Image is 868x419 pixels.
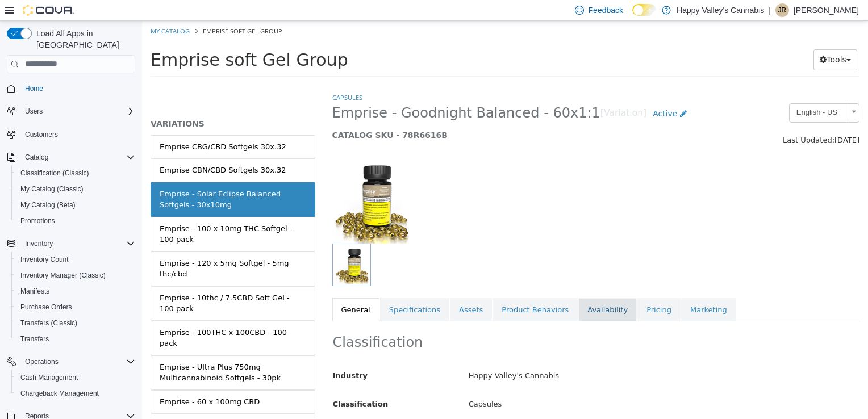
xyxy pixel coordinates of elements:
[9,98,173,108] h5: VARIATIONS
[16,182,88,196] a: My Catalog (Classic)
[20,150,53,164] button: Catalog
[11,267,140,283] button: Inventory Manager (Classic)
[190,137,267,223] img: 150
[11,299,140,315] button: Purchase Orders
[191,379,247,387] span: Classification
[9,6,48,14] a: My Catalog
[20,104,135,118] span: Users
[16,214,135,228] span: Promotions
[25,84,43,93] span: Home
[190,109,582,119] h5: CATALOG SKU - 78R6616B
[20,127,135,141] span: Customers
[632,16,633,16] span: Dark Mode
[11,252,140,267] button: Inventory Count
[20,237,57,250] button: Inventory
[11,386,140,401] button: Chargeback Management
[25,107,43,116] span: Users
[2,80,140,97] button: Home
[16,253,135,266] span: Inventory Count
[20,216,55,225] span: Promotions
[692,115,717,123] span: [DATE]
[20,373,78,382] span: Cash Management
[25,239,53,248] span: Inventory
[2,126,140,143] button: Customers
[238,277,307,301] a: Specifications
[308,277,350,301] a: Assets
[20,319,77,328] span: Transfers (Classic)
[2,354,140,370] button: Operations
[318,374,725,393] div: Capsules
[11,283,140,299] button: Manifests
[18,341,164,363] div: Emprise - Ultra Plus 750mg Multicannabinoid Softgels - 30pk
[20,82,48,95] a: Home
[436,277,495,301] a: Availability
[2,236,140,252] button: Inventory
[25,153,48,162] span: Catalog
[778,3,787,17] span: JR
[18,202,164,224] div: Emprise - 100 x 10mg THC Softgel - 100 pack
[16,316,135,330] span: Transfers (Classic)
[20,287,49,296] span: Manifests
[16,198,80,212] a: My Catalog (Beta)
[18,120,144,132] div: Emprise CBG/CBD Softgels 30x.32
[20,237,135,250] span: Inventory
[511,88,535,97] span: Active
[9,29,206,49] span: Emprise soft Gel Group
[16,284,135,298] span: Manifests
[20,185,84,194] span: My Catalog (Classic)
[20,271,106,280] span: Inventory Manager (Classic)
[11,370,140,386] button: Cash Management
[20,81,135,95] span: Home
[16,371,82,384] a: Cash Management
[11,315,140,331] button: Transfers (Classic)
[18,237,164,259] div: Emprise - 120 x 5mg Softgel - 5mg thc/cbd
[11,331,140,347] button: Transfers
[20,355,63,368] button: Operations
[11,181,140,197] button: My Catalog (Classic)
[11,213,140,229] button: Promotions
[677,3,764,17] p: Happy Valley's Cannabis
[16,316,82,330] a: Transfers (Classic)
[16,214,60,228] a: Promotions
[647,82,717,102] a: English - US
[632,4,656,16] input: Dark Mode
[18,144,144,155] div: Emprise CBN/CBD Softgels 30x.32
[350,277,436,301] a: Product Behaviors
[641,115,692,123] span: Last Updated:
[18,375,118,387] div: Emprise - 60 x 100mg CBD
[16,269,135,282] span: Inventory Manager (Classic)
[190,277,237,301] a: General
[16,198,135,212] span: My Catalog (Beta)
[16,253,73,266] a: Inventory Count
[191,313,717,330] h2: Classification
[495,277,539,301] a: Pricing
[794,3,859,17] p: [PERSON_NAME]
[16,371,135,384] span: Cash Management
[16,387,135,400] span: Chargeback Management
[20,389,99,398] span: Chargeback Management
[16,166,94,180] a: Classification (Classic)
[20,355,135,368] span: Operations
[191,350,226,359] span: Industry
[16,300,77,314] a: Purchase Orders
[769,3,771,17] p: |
[61,6,140,14] span: Emprise soft Gel Group
[458,88,504,97] small: [Variation]
[11,165,140,181] button: Classification (Classic)
[20,255,69,264] span: Inventory Count
[2,103,140,119] button: Users
[32,28,135,51] span: Load All Apps in [GEOGRAPHIC_DATA]
[18,271,164,294] div: Emprise - 10thc / 7.5CBD Soft Gel - 100 pack
[671,28,715,49] button: Tools
[16,182,135,196] span: My Catalog (Classic)
[16,387,103,400] a: Chargeback Management
[11,197,140,213] button: My Catalog (Beta)
[20,128,62,141] a: Customers
[589,5,623,16] span: Feedback
[16,166,135,180] span: Classification (Classic)
[16,332,53,346] a: Transfers
[18,306,164,328] div: Emprise - 100THC x 100CBD - 100 pack
[16,269,110,282] a: Inventory Manager (Classic)
[16,284,54,298] a: Manifests
[539,277,594,301] a: Marketing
